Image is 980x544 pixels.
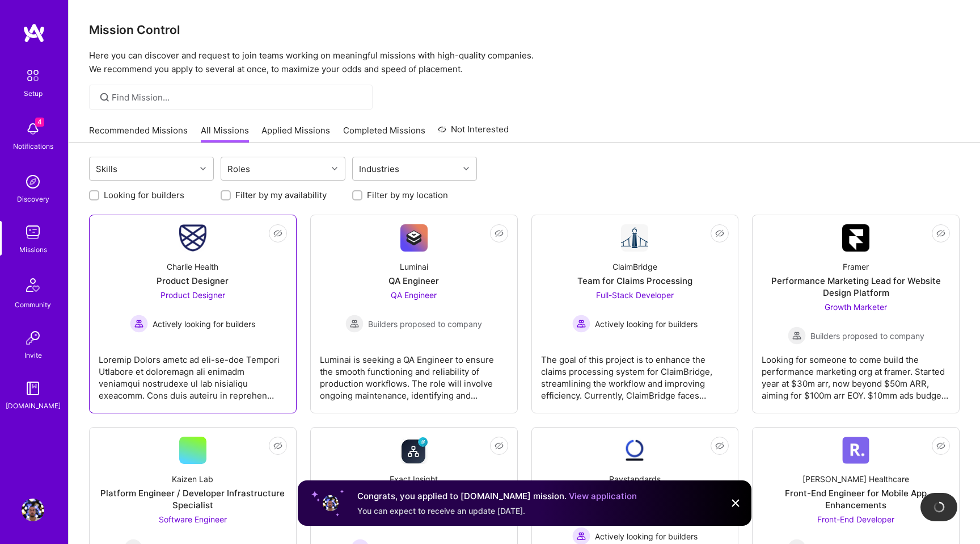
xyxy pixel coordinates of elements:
a: Recommended Missions [89,124,188,143]
div: Kaizen Lab [172,473,213,485]
i: icon EyeClosed [936,229,945,238]
div: Community [15,299,51,311]
span: Full-Stack Developer [596,290,674,300]
img: discovery [22,170,44,193]
img: Actively looking for builders [130,315,148,333]
img: Community [19,271,47,299]
span: 4 [35,118,44,127]
img: Close [729,496,742,510]
div: Invite [24,349,42,361]
span: QA Engineer [391,290,437,300]
i: icon EyeClosed [495,441,504,450]
div: [PERSON_NAME] Healthcare [802,473,909,485]
i: icon EyeClosed [715,441,724,450]
span: Builders proposed to company [368,318,482,330]
div: Skills [93,161,120,177]
a: Company LogoClaimBridgeTeam for Claims ProcessingFull-Stack Developer Actively looking for builde... [541,224,729,404]
span: Growth Marketer [825,302,887,312]
i: icon EyeClosed [273,229,282,238]
i: icon EyeClosed [495,229,504,238]
a: Company LogoCharlie HealthProduct DesignerProduct Designer Actively looking for buildersActively ... [99,224,287,404]
i: icon EyeClosed [273,441,282,450]
span: Builders proposed to company [810,330,924,342]
img: guide book [22,377,44,400]
div: [DOMAIN_NAME] [6,400,61,412]
div: Framer [843,261,869,273]
div: Performance Marketing Lead for Website Design Platform [762,275,950,299]
div: Missions [19,244,47,256]
i: icon Chevron [332,166,337,171]
img: setup [21,64,45,87]
img: loading [931,499,947,514]
img: Company Logo [842,224,869,252]
img: Company Logo [842,437,869,464]
a: Company LogoLuminaiQA EngineerQA Engineer Builders proposed to companyBuilders proposed to compan... [320,224,508,404]
div: Discovery [17,193,49,205]
img: Company Logo [400,437,428,464]
i: icon Chevron [200,166,206,171]
div: Charlie Health [167,261,218,273]
div: Platform Engineer / Developer Infrastructure Specialist [99,487,287,511]
div: Roles [225,161,253,177]
div: Front-End Engineer for Mobile App Enhancements [762,487,950,511]
label: Filter by my location [367,189,448,201]
label: Looking for builders [104,189,184,201]
span: Product Designer [160,290,225,300]
h3: Mission Control [89,23,960,37]
a: Applied Missions [261,124,330,143]
div: Industries [356,161,402,177]
div: QA Engineer [388,275,439,287]
img: User Avatar [22,499,44,521]
a: All Missions [201,124,249,143]
div: Paystandards [609,473,661,485]
label: Filter by my availability [235,189,327,201]
div: Exact Insight [390,473,438,485]
div: Luminai is seeking a QA Engineer to ensure the smooth functioning and reliability of production w... [320,345,508,401]
i: icon Chevron [463,166,469,171]
a: Company LogoFramerPerformance Marketing Lead for Website Design PlatformGrowth Marketer Builders ... [762,224,950,404]
img: Invite [22,327,44,349]
i: icon EyeClosed [715,229,724,238]
img: bell [22,118,44,140]
div: Luminai [400,261,428,273]
a: Completed Missions [343,124,425,143]
img: Builders proposed to company [788,327,806,345]
div: Product Designer [157,275,229,287]
div: Loremip Dolors ametc ad eli-se-doe Tempori Utlabore et doloremagn ali enimadm veniamqui nostrudex... [99,345,287,401]
img: Builders proposed to company [345,315,364,333]
img: logo [23,23,45,43]
div: Congrats, you applied to [DOMAIN_NAME] mission. [357,489,637,503]
span: Actively looking for builders [153,318,255,330]
a: View application [569,491,637,501]
img: Company Logo [400,224,428,252]
img: Company Logo [179,224,206,252]
div: Notifications [13,140,53,152]
div: Team for Claims Processing [577,275,692,287]
i: icon SearchGrey [98,91,111,104]
span: Actively looking for builders [595,530,698,542]
i: icon EyeClosed [936,441,945,450]
a: User Avatar [19,499,47,521]
img: Company Logo [621,224,648,252]
img: teamwork [22,221,44,244]
div: The goal of this project is to enhance the claims processing system for ClaimBridge, streamlining... [541,345,729,401]
a: Not Interested [438,123,509,143]
img: User profile [322,494,340,512]
span: Actively looking for builders [595,318,698,330]
img: Company Logo [621,437,648,464]
div: Looking for someone to come build the performance marketing org at framer. Started year at $30m a... [762,345,950,401]
input: Find Mission... [112,91,364,103]
div: You can expect to receive an update [DATE]. [357,505,637,517]
img: Actively looking for builders [572,315,590,333]
p: Here you can discover and request to join teams working on meaningful missions with high-quality ... [89,49,960,76]
div: Setup [24,87,43,99]
div: ClaimBridge [612,261,657,273]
